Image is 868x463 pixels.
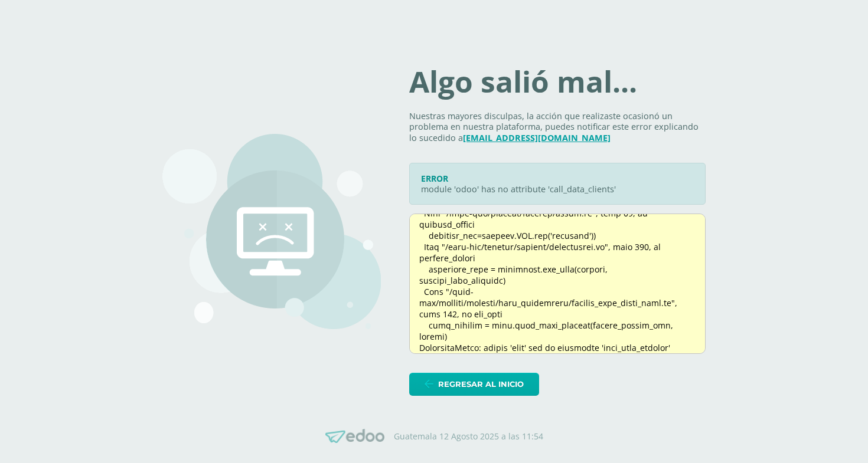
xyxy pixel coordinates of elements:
[325,429,384,444] img: Edoo
[409,111,706,144] p: Nuestras mayores disculpas, la acción que realizaste ocasionó un problema en nuestra plataforma, ...
[162,134,381,329] img: 500.png
[409,373,539,396] a: Regresar al inicio
[394,431,543,442] p: Guatemala 12 Agosto 2025 a las 11:54
[438,373,524,395] span: Regresar al inicio
[421,173,448,184] span: ERROR
[463,132,611,143] a: [EMAIL_ADDRESS][DOMAIN_NAME]
[409,67,706,97] h1: Algo salió mal...
[421,184,694,195] p: module 'odoo' has no attribute 'call_data_clients'
[409,214,706,354] div: Loremipsu (dolo sitame cons adip): Elit "/sed/doei/tem/incidi2.6/utla-etdolore/magnaa/enim/admini...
